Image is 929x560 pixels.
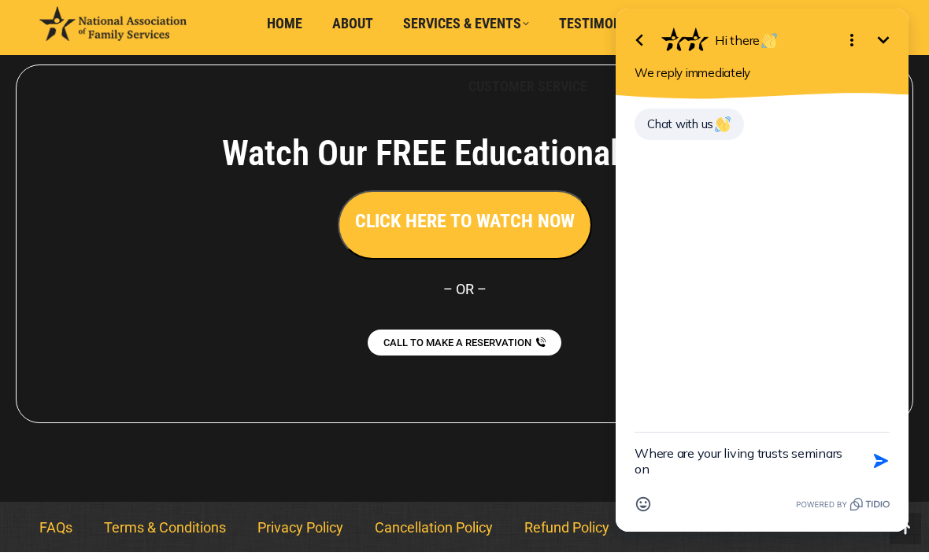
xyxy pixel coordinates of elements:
button: CLICK HERE TO WATCH NOW [338,198,592,267]
a: Powered by Tidio. [201,503,294,521]
span: Chat with us [52,124,136,139]
span: We reply immediately [39,73,155,88]
a: FAQs [24,518,88,554]
h4: Watch Our FREE Educational Video [135,140,794,182]
a: Terms & Conditions [88,518,242,554]
span: – OR – [443,289,487,305]
a: Cancellation Policy [359,518,509,554]
a: CLICK HERE TO WATCH NOW [338,222,592,238]
button: Open Emoji picker [33,497,63,527]
span: CALL TO MAKE A RESERVATION [383,345,531,356]
span: Home [267,23,302,40]
textarea: New message [39,440,255,497]
button: Open options [241,32,272,64]
img: National Association of Family Services [39,14,187,49]
a: Refund Policy [509,518,625,554]
span: Customer Service [468,86,587,103]
span: Hi there [120,40,183,56]
a: CALL TO MAKE A RESERVATION [368,337,561,363]
a: About [321,17,384,46]
button: Minimize [272,32,304,64]
h3: CLICK HERE TO WATCH NOW [355,216,575,242]
img: 👋 [120,124,135,140]
a: Home [256,17,313,46]
a: Privacy Policy [242,518,359,554]
span: About [332,23,373,40]
span: Services & Events [403,23,529,40]
span: Testimonials [559,23,650,40]
img: 👋 [166,41,182,57]
nav: Menu [24,518,905,554]
a: Customer Service [457,79,598,109]
a: Testimonials [548,17,661,46]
